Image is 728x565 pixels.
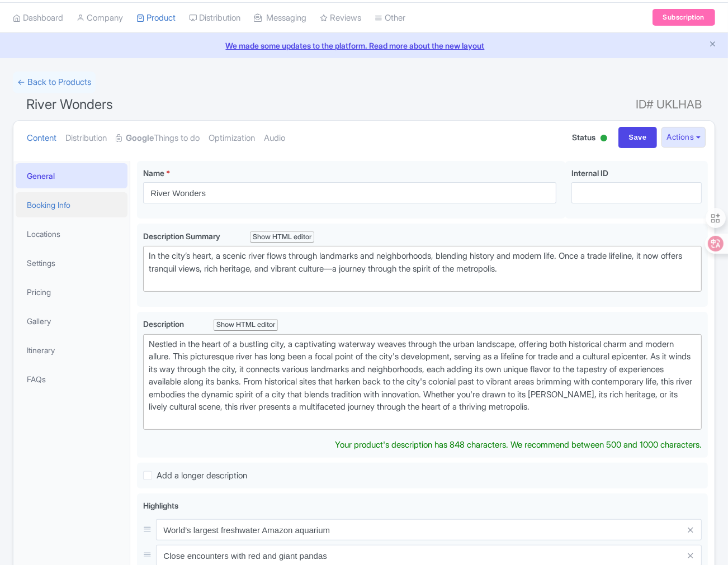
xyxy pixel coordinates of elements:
div: Active [598,130,609,148]
a: Pricing [16,279,127,305]
button: Actions [661,127,706,148]
span: Description [143,319,186,329]
span: Add a longer description [157,470,247,481]
input: Save [618,127,658,148]
a: Gallery [16,308,127,334]
a: Audio [264,121,285,156]
div: Your product's description has 848 characters. We recommend between 500 and 1000 characters. [335,439,702,452]
a: Other [375,3,405,34]
span: Status [573,131,596,143]
span: Internal ID [571,168,608,178]
a: We made some updates to the platform. Read more about the new layout [7,40,721,51]
a: Booking Info [16,192,127,217]
div: Nestled in the heart of a bustling city, a captivating waterway weaves through the urban landscap... [149,338,696,426]
div: In the city’s heart, a scenic river flows through landmarks and neighborhoods, blending history a... [149,250,696,288]
a: Distribution [65,121,107,156]
span: Description Summary [143,231,222,241]
a: Reviews [320,3,361,34]
a: ← Back to Products [13,72,96,93]
span: Name [143,168,164,178]
a: FAQs [16,367,127,392]
strong: Google [126,132,154,145]
a: Product [136,3,176,34]
span: Highlights [143,501,178,510]
a: Subscription [653,9,715,26]
span: ID# UKLHAB [636,93,702,116]
div: Show HTML editor [214,319,278,331]
a: Distribution [189,3,240,34]
a: Company [77,3,123,34]
a: Optimization [209,121,255,156]
a: Content [27,121,56,156]
div: Show HTML editor [250,231,314,243]
a: Settings [16,250,127,276]
a: Dashboard [13,3,63,34]
span: River Wonders [26,96,113,112]
a: Locations [16,221,127,246]
a: General [16,163,127,188]
button: Close announcement [708,39,717,51]
a: Itinerary [16,338,127,363]
a: Messaging [254,3,306,34]
a: GoogleThings to do [116,121,200,156]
